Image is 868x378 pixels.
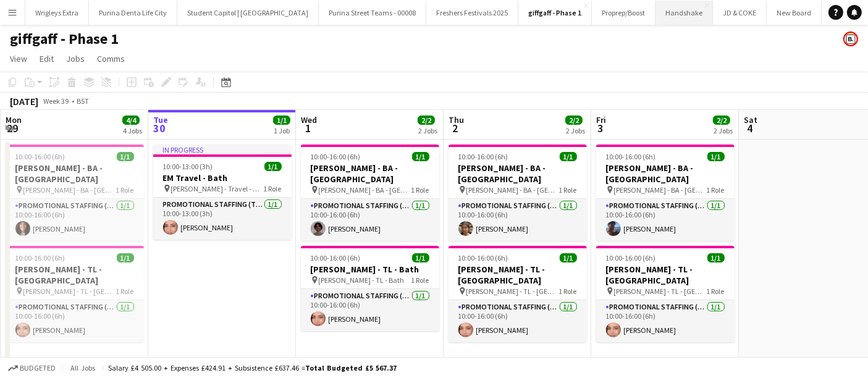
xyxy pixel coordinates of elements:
span: 10:00-16:00 (6h) [606,253,656,262]
app-job-card: 10:00-16:00 (6h)1/1[PERSON_NAME] - TL - [GEOGRAPHIC_DATA] [PERSON_NAME] - TL - [GEOGRAPHIC_DATA]1... [6,246,144,342]
button: Budgeted [6,361,57,375]
span: 1/1 [560,152,577,161]
span: 1 Role [559,185,577,195]
span: 4/4 [122,115,140,125]
span: Edit [40,53,54,64]
app-job-card: 10:00-16:00 (6h)1/1[PERSON_NAME] - TL - [GEOGRAPHIC_DATA] [PERSON_NAME] - TL - [GEOGRAPHIC_DATA]1... [596,246,735,342]
span: Comms [97,53,125,64]
h3: [PERSON_NAME] - BA - [GEOGRAPHIC_DATA] [6,162,144,185]
span: 29 [4,121,22,135]
a: Edit [35,51,59,67]
button: Purina Denta Life City [89,1,177,25]
app-job-card: 10:00-16:00 (6h)1/1[PERSON_NAME] - TL - Bath [PERSON_NAME] - TL - Bath1 RolePromotional Staffing ... [301,246,439,331]
app-card-role: Promotional Staffing (Team Leader)1/110:00-16:00 (6h)[PERSON_NAME] [301,289,439,331]
app-job-card: 10:00-16:00 (6h)1/1[PERSON_NAME] - BA - [GEOGRAPHIC_DATA] [PERSON_NAME] - BA - [GEOGRAPHIC_DATA]1... [449,145,587,241]
button: Purina Street Teams - 00008 [319,1,426,25]
app-user-avatar: Bounce Activations Ltd [843,31,858,46]
div: 2 Jobs [566,126,585,135]
span: 1/1 [412,253,429,262]
span: Tue [153,114,168,125]
div: BST [77,96,89,106]
h3: [PERSON_NAME] - TL - Bath [301,264,439,275]
h3: EM Travel - Bath [153,172,292,183]
span: 10:00-16:00 (6h) [606,152,656,161]
h3: [PERSON_NAME] - BA - [GEOGRAPHIC_DATA] [596,162,735,185]
button: New Board [767,1,822,25]
button: Freshers Festivals 2025 [426,1,518,25]
div: 2 Jobs [418,126,437,135]
button: Student Capitol | [GEOGRAPHIC_DATA] [177,1,319,25]
span: 1/1 [264,162,282,171]
button: JD & COKE [713,1,767,25]
span: 1/1 [273,115,290,125]
span: 1/1 [707,152,725,161]
span: 10:00-16:00 (6h) [458,152,508,161]
span: [PERSON_NAME] - BA - [GEOGRAPHIC_DATA] [614,185,707,195]
span: 2/2 [713,115,730,125]
span: 1/1 [117,253,134,262]
app-card-role: Promotional Staffing (Team Leader)1/110:00-16:00 (6h)[PERSON_NAME] [596,300,735,342]
span: [PERSON_NAME] - TL - [GEOGRAPHIC_DATA] [614,287,707,296]
span: Fri [596,114,606,125]
app-card-role: Promotional Staffing (Brand Ambassadors)1/110:00-16:00 (6h)[PERSON_NAME] [596,199,735,241]
span: Jobs [66,53,85,64]
app-card-role: Promotional Staffing (Brand Ambassadors)1/110:00-16:00 (6h)[PERSON_NAME] [449,199,587,241]
span: Wed [301,114,317,125]
span: Total Budgeted £5 567.37 [305,363,397,372]
h3: [PERSON_NAME] - TL - [GEOGRAPHIC_DATA] [449,264,587,286]
h3: [PERSON_NAME] - TL - [GEOGRAPHIC_DATA] [596,264,735,286]
span: 10:00-16:00 (6h) [311,152,361,161]
span: [PERSON_NAME] - TL - Bath [319,275,405,285]
span: 30 [151,121,168,135]
h3: [PERSON_NAME] - BA - [GEOGRAPHIC_DATA] [449,162,587,185]
span: [PERSON_NAME] - Travel - Bath [171,184,264,193]
span: [PERSON_NAME] - TL - [GEOGRAPHIC_DATA] [23,287,116,296]
span: 1/1 [707,253,725,262]
span: Thu [449,114,464,125]
div: 10:00-16:00 (6h)1/1[PERSON_NAME] - TL - [GEOGRAPHIC_DATA] [PERSON_NAME] - TL - [GEOGRAPHIC_DATA]1... [449,246,587,342]
app-card-role: Promotional Staffing (Brand Ambassadors)1/110:00-16:00 (6h)[PERSON_NAME] [301,199,439,241]
h3: [PERSON_NAME] - BA - [GEOGRAPHIC_DATA] [301,162,439,185]
span: [PERSON_NAME] - BA - [GEOGRAPHIC_DATA] [319,185,411,195]
a: View [5,51,32,67]
span: 10:00-16:00 (6h) [311,253,361,262]
div: [DATE] [10,95,38,107]
span: View [10,53,27,64]
app-job-card: In progress10:00-13:00 (3h)1/1EM Travel - Bath [PERSON_NAME] - Travel - Bath1 RolePromotional Sta... [153,145,292,240]
span: [PERSON_NAME] - TL - [GEOGRAPHIC_DATA] [466,287,559,296]
div: 4 Jobs [123,126,142,135]
span: 2/2 [418,115,435,125]
span: 1 [299,121,317,135]
button: Handshake [655,1,713,25]
span: 1 Role [707,287,725,296]
app-card-role: Promotional Staffing (Team Leader)1/110:00-16:00 (6h)[PERSON_NAME] [449,300,587,342]
app-job-card: 10:00-16:00 (6h)1/1[PERSON_NAME] - BA - [GEOGRAPHIC_DATA] [PERSON_NAME] - BA - [GEOGRAPHIC_DATA]1... [596,145,735,241]
span: 10:00-16:00 (6h) [458,253,508,262]
span: 1 Role [116,185,134,195]
span: 1 Role [411,185,429,195]
app-card-role: Promotional Staffing (Team Leader)1/110:00-16:00 (6h)[PERSON_NAME] [6,300,144,342]
div: Salary £4 505.00 + Expenses £424.91 + Subsistence £637.46 = [108,363,397,372]
button: Wrigleys Extra [25,1,89,25]
span: 2 [447,121,464,135]
span: 1 Role [411,275,429,285]
h1: giffgaff - Phase 1 [10,30,119,48]
span: Mon [6,114,22,125]
span: 10:00-13:00 (3h) [163,162,213,171]
span: [PERSON_NAME] - BA - [GEOGRAPHIC_DATA] [466,185,559,195]
app-job-card: 10:00-16:00 (6h)1/1[PERSON_NAME] - BA - [GEOGRAPHIC_DATA] [PERSON_NAME] - BA - [GEOGRAPHIC_DATA]1... [301,145,439,241]
span: 1 Role [116,287,134,296]
span: Budgeted [20,364,56,372]
a: Comms [92,51,130,67]
div: 2 Jobs [714,126,733,135]
span: Sat [744,114,757,125]
button: Proprep/Boost [592,1,655,25]
span: 10:00-16:00 (6h) [15,253,65,262]
span: 2/2 [565,115,583,125]
app-job-card: 10:00-16:00 (6h)1/1[PERSON_NAME] - BA - [GEOGRAPHIC_DATA] [PERSON_NAME] - BA - [GEOGRAPHIC_DATA]1... [6,145,144,241]
span: 1/1 [560,253,577,262]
